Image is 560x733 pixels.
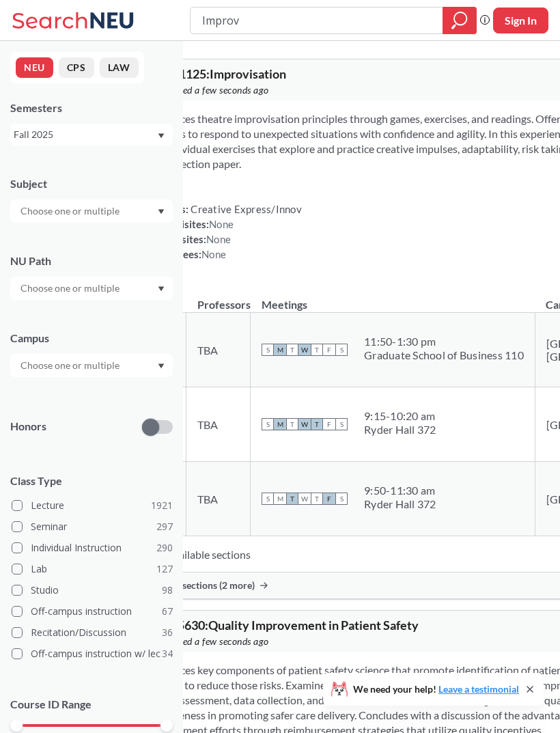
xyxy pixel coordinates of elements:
[186,283,251,313] th: Professors
[10,176,173,191] div: Subject
[262,493,274,505] span: S
[12,539,173,557] label: Individual Instruction
[251,283,535,313] th: Meetings
[151,498,173,513] span: 1921
[162,583,173,598] span: 98
[10,419,46,434] p: Honors
[443,7,477,34] div: magnifying glass
[144,579,255,592] span: Show all sections (2 more)
[201,248,226,260] span: None
[10,473,173,488] span: Class Type
[186,462,251,536] td: TBA
[156,540,173,555] span: 290
[262,344,274,356] span: S
[323,344,335,356] span: F
[157,634,269,649] span: Updated a few seconds ago
[364,409,436,423] div: 9:15 - 10:20 am
[364,348,524,362] div: Graduate School of Business 110
[162,604,173,619] span: 67
[438,683,519,695] a: Leave a testimonial
[10,331,173,346] div: Campus
[12,581,173,599] label: Studio
[335,493,348,505] span: S
[311,493,323,505] span: T
[59,57,94,78] button: CPS
[12,497,173,514] label: Lecture
[274,493,286,505] span: M
[335,418,348,430] span: S
[144,618,419,633] span: HLTH 5630 : Quality Improvement in Patient Safety
[206,233,231,245] span: None
[353,684,519,694] span: We need your help!
[10,253,173,268] div: NU Path
[10,124,173,146] div: Fall 2025Dropdown arrow
[12,603,173,620] label: Off-campus instruction
[14,203,128,219] input: Choose one or multiple
[286,493,298,505] span: T
[156,519,173,534] span: 297
[158,209,165,215] svg: Dropdown arrow
[323,418,335,430] span: F
[186,313,251,387] td: TBA
[298,493,311,505] span: W
[286,418,298,430] span: T
[493,8,548,33] button: Sign In
[12,518,173,536] label: Seminar
[14,357,128,374] input: Choose one or multiple
[12,624,173,641] label: Recitation/Discussion
[14,127,156,142] div: Fall 2025
[10,697,173,713] p: Course ID Range
[451,11,468,30] svg: magnifying glass
[311,344,323,356] span: T
[274,344,286,356] span: M
[364,484,436,497] div: 9:50 - 11:30 am
[162,625,173,640] span: 36
[12,645,173,663] label: Off-campus instruction w/ lec
[10,277,173,300] div: Dropdown arrow
[10,100,173,115] div: Semesters
[364,423,436,437] div: Ryder Hall 372
[10,199,173,223] div: Dropdown arrow
[158,363,165,369] svg: Dropdown arrow
[144,202,302,262] div: NUPaths: Prerequisites: Corequisites: Course fees:
[209,218,234,230] span: None
[14,280,128,296] input: Choose one or multiple
[262,418,274,430] span: S
[274,418,286,430] span: M
[158,286,165,292] svg: Dropdown arrow
[286,344,298,356] span: T
[16,57,53,78] button: NEU
[298,344,311,356] span: W
[298,418,311,430] span: W
[335,344,348,356] span: S
[162,646,173,661] span: 34
[323,493,335,505] span: F
[156,562,173,577] span: 127
[311,418,323,430] span: T
[201,9,433,32] input: Class, professor, course number, "phrase"
[186,387,251,462] td: TBA
[364,335,524,348] div: 11:50 - 1:30 pm
[12,560,173,578] label: Lab
[188,203,302,215] span: Creative Express/Innov
[10,354,173,377] div: Dropdown arrow
[100,57,139,78] button: LAW
[364,497,436,511] div: Ryder Hall 372
[158,133,165,139] svg: Dropdown arrow
[157,83,269,98] span: Updated a few seconds ago
[144,66,286,81] span: THTR 1125 : Improvisation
